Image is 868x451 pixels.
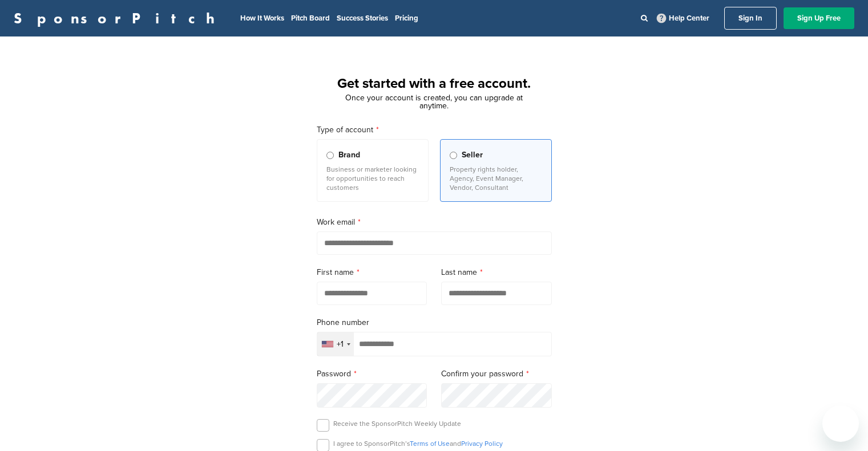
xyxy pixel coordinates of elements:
a: Terms of Use [410,440,450,448]
label: Work email [317,216,552,229]
a: Pitch Board [291,14,330,23]
label: Type of account [317,124,552,136]
p: Receive the SponsorPitch Weekly Update [333,419,461,428]
a: SponsorPitch [14,11,222,26]
div: +1 [337,340,344,348]
label: First name [317,266,427,279]
input: Seller Property rights holder, Agency, Event Manager, Vendor, Consultant [450,152,457,159]
p: Business or marketer looking for opportunities to reach customers [326,165,419,192]
a: Sign In [724,7,777,30]
input: Brand Business or marketer looking for opportunities to reach customers [326,152,334,159]
iframe: Button to launch messaging window [822,405,859,442]
p: Property rights holder, Agency, Event Manager, Vendor, Consultant [450,165,542,192]
label: Confirm your password [441,368,552,380]
a: Pricing [395,14,418,23]
span: Once your account is created, you can upgrade at anytime. [345,93,523,111]
a: How It Works [240,14,284,23]
span: Seller [462,149,483,161]
a: Sign Up Free [784,7,854,29]
span: Brand [338,149,360,161]
p: I agree to SponsorPitch’s and [333,439,503,448]
label: Password [317,368,427,380]
a: Help Center [655,11,712,25]
label: Last name [441,266,552,279]
label: Phone number [317,316,552,329]
a: Success Stories [337,14,388,23]
h1: Get started with a free account. [303,74,566,94]
a: Privacy Policy [461,440,503,448]
div: Selected country [317,332,354,356]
